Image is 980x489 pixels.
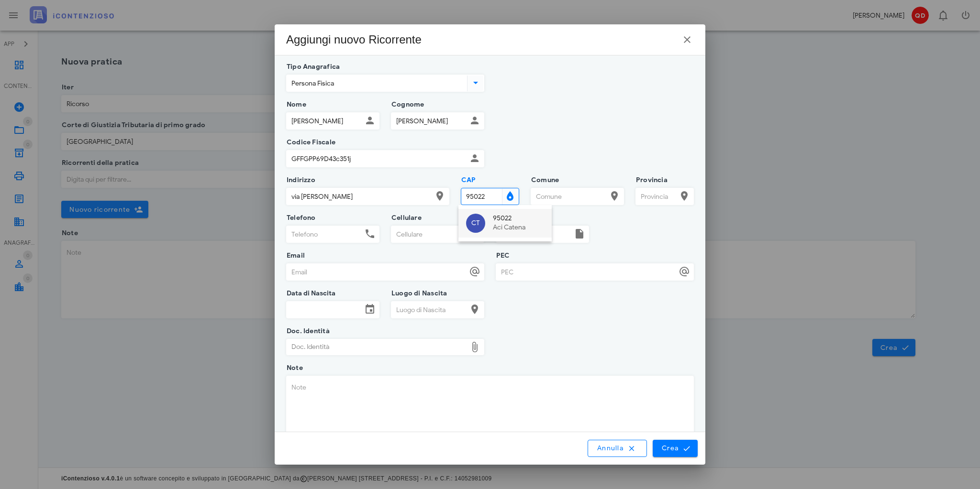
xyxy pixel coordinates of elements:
input: Codice Fiscale [287,151,467,167]
label: Doc. Identità [284,326,330,336]
div: CT [466,214,485,233]
label: Cognome [389,100,424,109]
input: Email [287,264,467,280]
input: Indirizzo [287,188,432,205]
label: Tipo Anagrafica [284,62,340,72]
div: Doc. Identità [287,339,467,355]
button: Annulla [588,440,647,457]
div: Aggiungi nuovo Ricorrente [286,32,422,47]
input: Provincia [636,188,677,205]
input: Telefono [287,226,362,242]
label: Telefono [284,213,316,223]
label: Note [284,363,303,373]
input: Comune [531,188,607,205]
span: Crea [661,444,689,453]
label: Luogo di Nascita [389,289,447,298]
label: PEC [493,251,510,261]
input: Cellulare [391,226,467,242]
input: Luogo di Nascita [391,302,467,318]
input: Tipo Anagrafica [287,75,465,91]
label: Comune [528,175,559,185]
input: PEC [496,264,677,280]
input: CAP [461,188,500,205]
input: Nome [287,113,362,129]
label: Indirizzo [284,175,315,185]
div: 95022 [493,215,544,223]
button: Crea [653,440,698,457]
label: CAP [458,175,476,185]
label: Email [284,251,305,261]
label: Codice Fiscale [284,138,335,147]
label: Provincia [633,175,668,185]
input: Cognome [391,113,467,129]
span: Annulla [597,444,638,453]
label: Cellulare [389,213,422,223]
label: Nome [284,100,306,109]
div: Aci Catena [493,224,544,232]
